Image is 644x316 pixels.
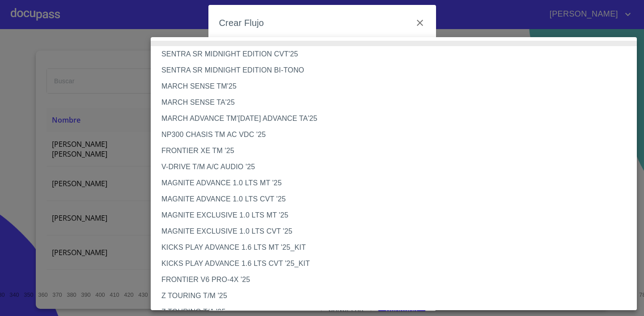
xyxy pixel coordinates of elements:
li: NP300 CHASIS TM AC VDC '25 [151,127,637,143]
li: SENTRA SR MIDNIGHT EDITION BI-TONO [151,62,637,78]
li: FRONTIER V6 PRO-4X '25 [151,272,637,288]
li: MARCH SENSE TM'25 [151,78,637,94]
li: MAGNITE EXCLUSIVE 1.0 LTS CVT '25 [151,223,637,239]
li: MAGNITE ADVANCE 1.0 LTS MT '25 [151,175,637,191]
li: SENTRA SR MIDNIGHT EDITION CVT'25 [151,46,637,62]
li: MAGNITE EXCLUSIVE 1.0 LTS MT '25 [151,207,637,223]
li: MARCH SENSE TA'25 [151,94,637,111]
li: MAGNITE ADVANCE 1.0 LTS CVT '25 [151,191,637,207]
li: KICKS PLAY ADVANCE 1.6 LTS MT '25_KIT [151,239,637,256]
li: KICKS PLAY ADVANCE 1.6 LTS CVT '25_KIT [151,256,637,272]
li: FRONTIER XE TM '25 [151,143,637,159]
li: MARCH ADVANCE TM'[DATE] ADVANCE TA'25 [151,111,637,127]
li: Z TOURING T/M '25 [151,288,637,304]
li: V-DRIVE T/M A/C AUDIO '25 [151,159,637,175]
